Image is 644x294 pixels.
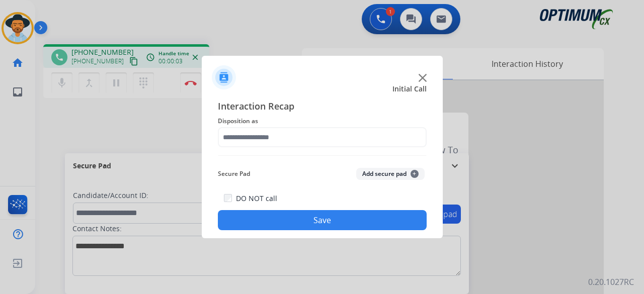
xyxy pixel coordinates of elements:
span: Interaction Recap [218,99,427,115]
p: 0.20.1027RC [588,276,634,288]
span: + [411,170,419,178]
label: DO NOT call [236,193,277,204]
span: Secure Pad [218,168,250,180]
span: Initial Call [392,84,427,94]
span: Disposition as [218,115,427,127]
img: contactIcon [212,65,236,89]
button: Add secure pad+ [356,168,425,180]
button: Save [218,210,427,230]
